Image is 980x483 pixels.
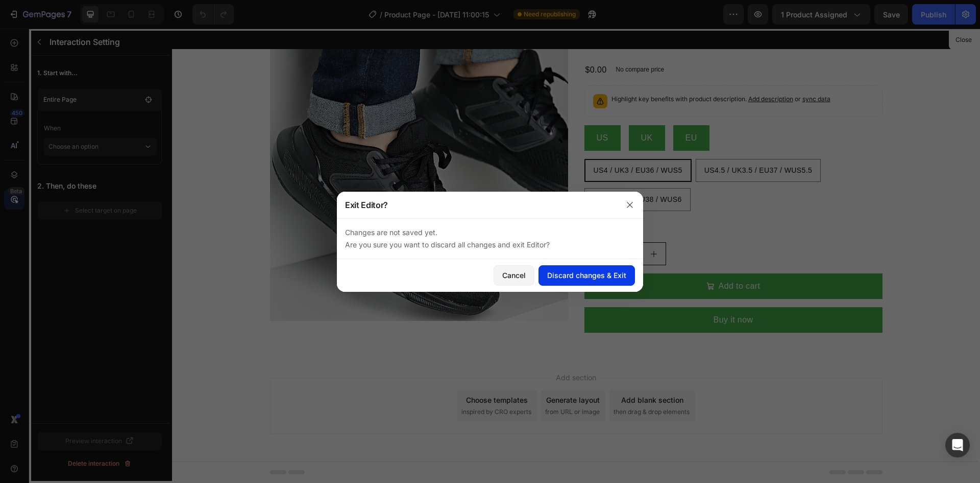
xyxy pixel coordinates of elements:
div: Open Intercom Messenger [945,433,970,457]
div: Discard changes & Exit [547,270,626,281]
button: Discard changes & Exit [538,265,635,286]
div: Cancel [502,270,526,281]
button: Cancel [494,265,534,286]
p: Changes are not saved yet. Are you sure you want to discard all changes and exit Editor? [345,226,635,251]
p: Exit Editor? [345,199,388,211]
